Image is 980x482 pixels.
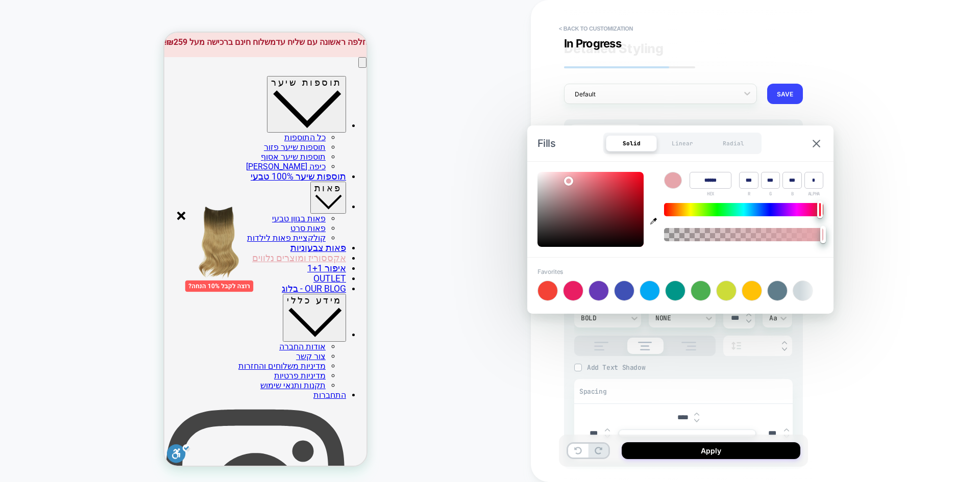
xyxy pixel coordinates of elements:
[579,387,606,396] span: Spacing
[622,442,800,459] button: Apply
[647,124,720,150] div: Goal Achieved
[537,137,555,149] span: Fills
[115,309,161,319] a: אודות החברה
[554,20,638,37] button: < Back to customization
[100,110,161,119] a: תוספות שיער פזור
[569,124,642,150] div: In Progress
[74,328,161,338] a: מדיניות משלוחים והחזרות
[103,43,182,100] button: תוספות שיער
[708,135,759,151] div: Radial
[746,313,751,317] img: up
[655,314,699,322] div: None
[96,119,161,129] a: תוספות שיער אסוף
[126,191,161,200] a: פאות סרט
[86,139,182,149] a: תוספות שיער 100% טבעי
[564,37,813,50] div: In Progress
[694,419,699,423] img: down
[120,100,161,110] a: כל התוספות
[725,124,798,150] div: Initial State
[769,191,772,197] span: G
[537,268,563,275] span: Favorites
[110,338,161,348] a: מדיניות פרטיות
[728,342,744,350] img: line height
[707,191,714,197] span: HEX
[150,150,178,161] span: פאות
[694,412,699,416] img: up
[782,341,787,345] img: up
[657,135,708,151] div: Linear
[118,261,182,309] button: מידע כללי
[143,231,182,241] a: איפור 1+1
[808,191,820,197] span: ALPHA
[748,191,750,197] span: R
[784,428,789,432] img: up
[82,129,161,139] a: כיפה [PERSON_NAME]
[126,210,182,220] a: פאות צבעוניות
[767,84,803,104] button: SAVE
[782,347,787,351] img: down
[107,45,178,55] span: תוספות שיער
[117,251,182,261] a: Our Blog - בלוג
[581,314,624,322] div: Bold
[746,319,751,323] img: down
[633,342,657,350] img: align text center
[149,358,182,367] a: התחברות
[122,263,178,273] span: מידע כללי
[96,348,161,358] a: תקנות ותנאי שימוש
[587,363,793,372] span: Add Text Shadow
[791,191,794,197] span: B
[132,319,161,328] a: צור קשר
[813,140,820,147] img: close
[149,241,182,251] a: Outlet
[605,428,610,432] img: up
[606,135,657,151] div: Solid
[3,412,26,434] button: סרגל נגישות
[769,314,786,322] div: Aa
[589,342,614,350] img: align text left
[146,149,182,181] button: פאות
[88,220,182,231] a: אקססוריז ומוצרים נלווים
[676,342,701,350] img: align text right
